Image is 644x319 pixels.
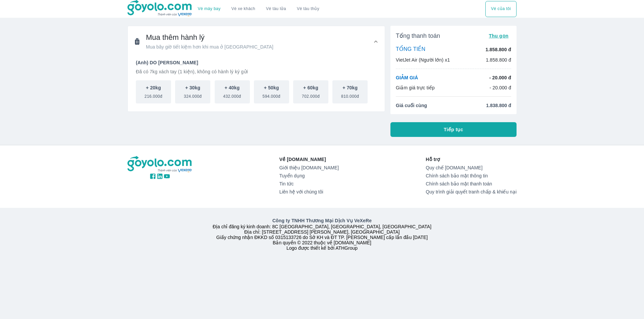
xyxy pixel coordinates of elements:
a: Quy chế [DOMAIN_NAME] [426,165,517,170]
span: 702.000đ [302,91,320,99]
img: logo [127,156,193,173]
a: Liên hệ với chúng tôi [279,189,339,194]
p: + 70kg [342,84,358,91]
button: + 20kg216.000đ [136,80,171,103]
p: TỔNG TIỀN [396,46,425,53]
p: Giảm giá trực tiếp [396,84,435,91]
button: + 50kg594.000đ [254,80,289,103]
a: Vé xe khách [231,6,255,11]
a: Tin tức [279,181,339,186]
a: Giới thiệu [DOMAIN_NAME] [279,165,339,170]
div: Mua thêm hành lýMua bây giờ tiết kiệm hơn khi mua ở [GEOGRAPHIC_DATA] [128,26,385,57]
a: Chính sách bảo mật thanh toán [426,181,517,186]
p: GIẢM GIÁ [396,74,418,81]
span: Tiếp tục [444,126,463,133]
p: - 20.000 đ [489,84,511,91]
span: Thu gọn [489,33,508,38]
p: + 50kg [264,84,279,91]
a: Quy trình giải quyết tranh chấp & khiếu nại [426,189,517,194]
div: scrollable baggage options [136,80,377,103]
p: Về [DOMAIN_NAME] [279,156,339,163]
span: 810.000đ [341,91,359,99]
button: + 70kg810.000đ [332,80,368,103]
div: choose transportation mode [485,1,517,17]
a: Vé máy bay [198,6,221,11]
span: 594.000đ [263,91,280,99]
a: Vé tàu lửa [261,1,291,17]
span: 1.838.800 đ [486,102,511,109]
button: Thu gọn [486,31,511,41]
button: + 60kg702.000đ [293,80,328,103]
span: 216.000đ [145,91,162,99]
button: Tiếp tục [390,122,517,137]
p: - 20.000 đ [489,74,511,81]
a: Tuyển dụng [279,173,339,178]
button: + 30kg324.000đ [175,80,210,103]
p: + 60kg [303,84,318,91]
span: Mua thêm hành lý [146,33,273,42]
p: + 20kg [146,84,161,91]
span: Giá cuối cùng [396,102,427,109]
p: Hỗ trợ [426,156,517,163]
p: (Anh) DO [PERSON_NAME] [136,59,377,66]
p: + 30kg [185,84,200,91]
div: Mua thêm hành lýMua bây giờ tiết kiệm hơn khi mua ở [GEOGRAPHIC_DATA] [128,57,385,111]
span: 324.000đ [184,91,202,99]
p: Công ty TNHH Thương Mại Dịch Vụ VeXeRe [129,217,515,224]
p: VietJet Air (Người lớn) x1 [396,57,450,63]
div: choose transportation mode [193,1,325,17]
button: Vé tàu thủy [291,1,325,17]
p: Đã có 7kg xách tay (1 kiện), không có hành lý ký gửi [136,68,377,75]
p: + 40kg [225,84,240,91]
p: 1.858.800 đ [486,46,511,53]
span: Tổng thanh toán [396,32,440,40]
span: Mua bây giờ tiết kiệm hơn khi mua ở [GEOGRAPHIC_DATA] [146,44,273,50]
button: + 40kg432.000đ [215,80,250,103]
a: Chính sách bảo mật thông tin [426,173,517,178]
span: 432.000đ [223,91,241,99]
p: 1.858.800 đ [486,57,511,63]
div: Địa chỉ đăng ký kinh doanh: 8C [GEOGRAPHIC_DATA], [GEOGRAPHIC_DATA], [GEOGRAPHIC_DATA] Địa chỉ: [... [123,217,521,251]
button: Vé của tôi [485,1,517,17]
